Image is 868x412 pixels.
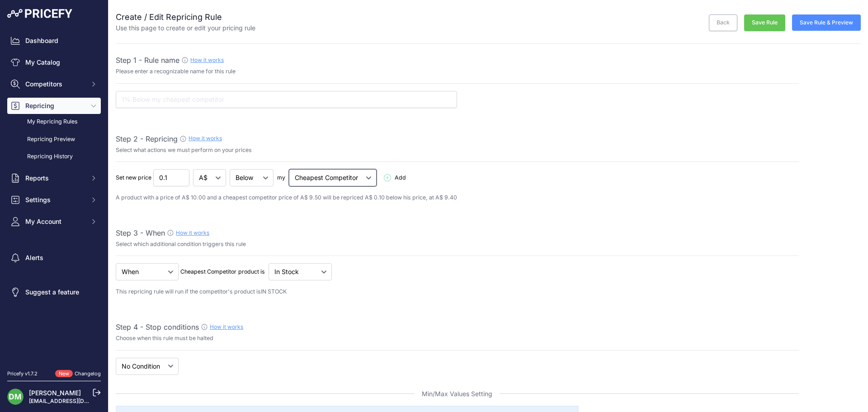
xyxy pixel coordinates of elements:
[7,192,101,208] button: Settings
[116,174,151,182] p: Set new price
[210,323,243,330] a: How it works
[176,229,209,236] a: How it works
[7,33,101,49] a: Dashboard
[153,169,189,186] input: 1
[7,33,101,359] nav: Sidebar
[116,228,165,237] span: Step 3 - When
[25,174,85,183] span: Reports
[7,98,101,114] button: Repricing
[25,101,85,110] span: Repricing
[415,389,500,398] span: Min/Max Values Setting
[116,240,799,249] p: Select which additional condition triggers this rule
[116,322,199,331] span: Step 4 - Stop conditions
[116,134,178,143] span: Step 2 - Repricing
[116,91,457,108] input: 1% Below my cheapest competitor
[7,149,101,165] a: Repricing History
[189,135,222,142] a: How it works
[25,195,85,204] span: Settings
[25,80,85,89] span: Competitors
[116,56,179,65] span: Step 1 - Rule name
[29,398,123,404] a: [EMAIL_ADDRESS][DOMAIN_NAME]
[116,334,799,343] p: Choose when this rule must be halted
[116,24,255,33] p: Use this page to create or edit your pricing rule
[180,268,236,276] p: Cheapest Competitor
[7,54,101,71] a: My Catalog
[25,217,85,226] span: My Account
[116,194,799,202] p: A product with a price of A$ 10.00 and a cheapest competitor price of A$ 9.50 will be repriced A$...
[7,370,38,378] div: Pricefy v1.7.2
[7,250,101,266] a: Alerts
[190,57,224,63] a: How it works
[116,11,255,24] h2: Create / Edit Repricing Rule
[277,174,285,182] p: my
[792,14,861,31] button: Save Rule & Preview
[7,132,101,147] a: Repricing Preview
[744,14,785,31] button: Save Rule
[7,76,101,92] button: Competitors
[7,213,101,230] button: My Account
[116,146,799,155] p: Select what actions we must perform on your prices
[116,288,799,296] p: This repricing rule will run if the competitor's product is
[116,67,799,76] p: Please enter a recognizable name for this rule
[709,14,737,31] a: Back
[29,389,81,397] a: [PERSON_NAME]
[7,284,101,300] a: Suggest a feature
[7,114,101,130] a: My Repricing Rules
[75,370,101,377] a: Changelog
[55,370,73,378] span: New
[395,174,406,182] span: Add
[7,9,72,18] img: Pricefy Logo
[238,268,265,276] p: product is
[7,170,101,186] button: Reports
[261,288,287,295] span: IN STOCK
